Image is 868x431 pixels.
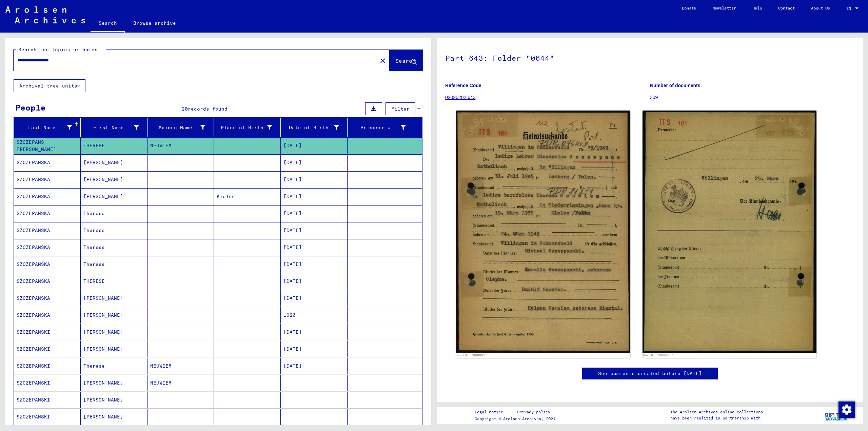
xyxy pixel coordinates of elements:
mat-cell: SZCZEPANSKA [14,154,81,171]
mat-cell: [PERSON_NAME] [81,324,147,340]
mat-cell: SZCZEPANSKI [14,375,81,391]
mat-cell: THERESE [81,273,147,290]
mat-header-cell: Place of Birth [214,118,281,137]
span: Filter [391,106,410,112]
mat-cell: SZCZEPANSKA [14,256,81,273]
mat-cell: NEUWIEM [147,375,214,391]
p: have been realized in partnership with [670,415,763,421]
mat-cell: [PERSON_NAME] [81,307,147,324]
mat-cell: NEUWIEM [147,358,214,374]
mat-cell: Therese [81,205,147,222]
mat-cell: [PERSON_NAME] [81,409,147,425]
p: The Arolsen Archives online collections [670,409,763,415]
mat-cell: [DATE] [281,154,348,171]
mat-cell: 1920 [281,307,348,324]
mat-cell: [DATE] [281,324,348,340]
button: Clear [376,54,390,67]
div: Prisoner # [350,124,406,131]
mat-cell: SZCZEPANSKI [14,324,81,340]
p: Copyright © Arolsen Archives, 2021 [475,416,558,422]
div: | [475,409,558,416]
mat-cell: SZCZEPANSKA [14,222,81,239]
mat-cell: [PERSON_NAME] [81,154,147,171]
mat-cell: [DATE] [281,205,348,222]
button: Search [390,50,423,71]
div: First Name [83,122,147,133]
div: Place of Birth [217,122,280,133]
mat-header-cell: Prisoner # [348,118,422,137]
div: Maiden Name [150,124,205,131]
mat-cell: [PERSON_NAME] [81,341,147,357]
mat-cell: Therese [81,222,147,239]
mat-cell: Kielce [214,188,281,205]
mat-cell: SZCZEPANSKI [14,341,81,357]
img: 001.jpg [456,111,630,352]
a: 02020202 643 [445,95,476,100]
mat-icon: close [379,57,387,65]
span: 20 [182,106,188,112]
mat-cell: [DATE] [281,188,348,205]
mat-cell: [DATE] [281,222,348,239]
mat-cell: [PERSON_NAME] [81,171,147,188]
mat-cell: THERESE [81,137,147,154]
mat-cell: [DATE] [281,137,348,154]
mat-cell: SZCZEPANSKI [14,409,81,425]
mat-cell: [DATE] [281,358,348,374]
mat-cell: Therese [81,256,147,273]
img: yv_logo.png [824,407,849,424]
a: DocID: 76880857 [643,353,673,357]
a: DocID: 76880857 [457,353,487,357]
mat-cell: Therese [81,239,147,256]
p: 309 [650,94,854,101]
mat-cell: SZCZEPANSKI [14,392,81,408]
img: Arolsen_neg.svg [5,6,85,23]
mat-header-cell: Maiden Name [147,118,214,137]
b: Number of documents [650,83,701,88]
div: Maiden Name [150,122,214,133]
img: 002.jpg [643,111,817,352]
mat-label: Search for topics or names [18,46,98,53]
button: Filter [386,102,415,115]
a: See comments created before [DATE] [598,370,702,377]
span: Search [395,57,416,64]
mat-cell: SZCZEPANSKA [14,307,81,324]
mat-cell: [PERSON_NAME] [81,375,147,391]
div: First Name [83,124,139,131]
div: Date of Birth [283,124,339,131]
mat-cell: [DATE] [281,256,348,273]
mat-cell: SZCZEPANSKA [14,239,81,256]
div: Prisoner # [350,122,414,133]
mat-header-cell: First Name [81,118,147,137]
b: Reference Code [445,83,481,88]
mat-cell: SZCZEPANSKI [14,358,81,374]
mat-cell: SZCZEPANSKA [14,290,81,307]
mat-cell: SZCZEPANS [PERSON_NAME] [14,137,81,154]
mat-cell: [DATE] [281,171,348,188]
mat-header-cell: Last Name [14,118,81,137]
mat-cell: SZCZEPANSKA [14,171,81,188]
a: Search [91,15,125,33]
mat-cell: [DATE] [281,341,348,357]
h1: Part 643: Folder "0644" [445,42,854,72]
mat-cell: [DATE] [281,273,348,290]
span: EN [846,6,854,11]
div: Date of Birth [283,122,347,133]
button: Archival tree units [14,79,85,92]
a: Privacy policy [512,409,558,416]
mat-cell: [PERSON_NAME] [81,290,147,307]
div: People [15,101,46,114]
mat-cell: Therese [81,358,147,374]
div: Last Name [17,124,72,131]
mat-cell: SZCZEPANSKA [14,188,81,205]
a: Browse archive [125,15,184,31]
mat-cell: [DATE] [281,290,348,307]
mat-cell: SZCZEPANSKA [14,273,81,290]
mat-cell: [PERSON_NAME] [81,188,147,205]
img: Change consent [839,401,855,418]
mat-cell: [DATE] [281,239,348,256]
span: records found [188,106,228,112]
mat-cell: SZCZEPANSKA [14,205,81,222]
div: Place of Birth [217,124,272,131]
mat-header-cell: Date of Birth [281,118,348,137]
div: Last Name [17,122,80,133]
